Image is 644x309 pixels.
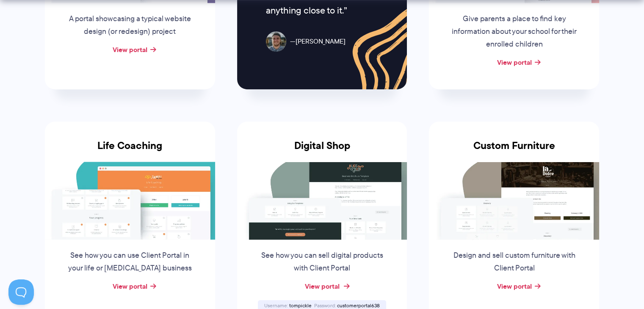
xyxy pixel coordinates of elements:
a: View portal [497,57,531,67]
span: customerportal638 [337,302,380,309]
h3: Life Coaching [45,140,215,162]
p: Design and sell custom furniture with Client Portal [450,249,578,275]
a: View portal [304,281,339,291]
a: View portal [497,281,531,291]
a: View portal [113,44,147,55]
h3: Digital Shop [237,140,407,162]
p: See how you can sell digital products with Client Portal [257,249,386,275]
span: Password [314,302,336,309]
a: View portal [113,281,147,291]
span: Username [264,302,288,309]
span: [PERSON_NAME] [290,36,345,48]
span: tompickle [289,302,312,309]
p: See how you can use Client Portal in your life or [MEDICAL_DATA] business [66,249,194,275]
iframe: Toggle Customer Support [8,279,34,305]
p: Give parents a place to find key information about your school for their enrolled children [450,13,578,51]
h3: Custom Furniture [429,140,599,162]
p: A portal showcasing a typical website design (or redesign) project [66,13,194,38]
